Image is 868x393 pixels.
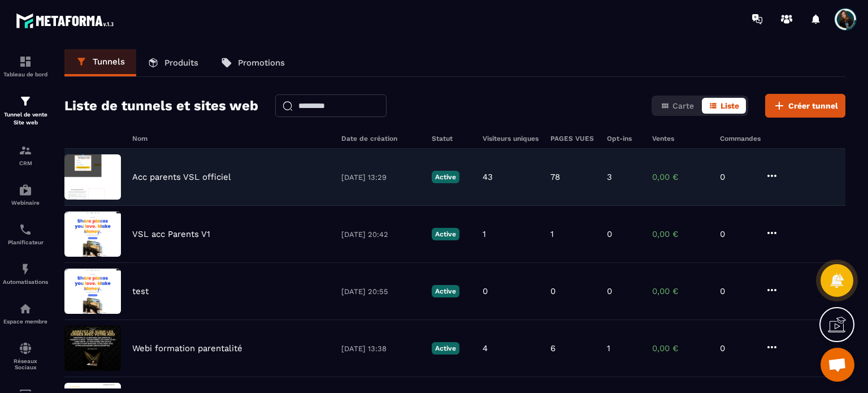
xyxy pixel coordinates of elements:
p: 0 [720,172,754,182]
p: Planificateur [3,239,48,245]
a: Produits [136,49,210,76]
img: logo [16,10,118,31]
h6: Visiteurs uniques [483,135,539,142]
p: 43 [483,172,493,182]
h6: Statut [432,135,471,142]
img: automations [19,262,32,276]
p: 78 [550,172,560,182]
p: 0,00 € [652,229,709,239]
span: Liste [721,101,739,110]
p: 0 [550,286,555,296]
p: [DATE] 13:38 [341,344,420,353]
p: Active [432,228,459,240]
p: Acc parents VSL officiel [132,172,231,182]
img: formation [19,144,32,157]
a: formationformationTableau de bord [3,46,48,86]
a: Promotions [210,49,296,76]
p: [DATE] 20:42 [341,230,420,239]
p: [DATE] 20:55 [341,287,420,296]
p: 4 [483,343,488,353]
p: 0 [607,286,612,296]
p: 0 [607,229,612,239]
img: social-network [19,342,32,355]
h6: Commandes [720,135,761,142]
img: scheduler [19,223,32,236]
p: 1 [550,229,554,239]
button: Créer tunnel [765,94,845,118]
p: 1 [483,229,486,239]
p: VSL acc Parents V1 [132,229,210,239]
p: 6 [550,343,555,353]
a: formationformationTunnel de vente Site web [3,86,48,135]
p: 0 [483,286,488,296]
h6: Date de création [341,135,420,142]
p: Produits [164,58,198,68]
img: image [64,269,121,314]
p: Active [432,342,459,355]
h6: Opt-ins [607,135,641,142]
p: Active [432,171,459,183]
a: social-networksocial-networkRéseaux Sociaux [3,333,48,379]
img: formation [19,94,32,108]
img: formation [19,55,32,68]
p: Promotions [238,58,285,68]
button: Carte [654,98,701,114]
img: image [64,154,121,200]
a: schedulerschedulerPlanificateur [3,214,48,254]
h6: PAGES VUES [550,135,596,142]
p: 0,00 € [652,172,709,182]
a: formationformationCRM [3,135,48,175]
h6: Ventes [652,135,709,142]
p: Tunnel de vente Site web [3,111,48,127]
p: 3 [607,172,612,182]
a: automationsautomationsEspace membre [3,293,48,333]
a: Tunnels [64,49,136,76]
p: Active [432,285,459,297]
p: Tunnels [93,57,125,67]
p: [DATE] 13:29 [341,173,420,182]
a: automationsautomationsAutomatisations [3,254,48,293]
p: Webinaire [3,200,48,206]
p: Tableau de bord [3,71,48,77]
p: Webi formation parentalité [132,343,242,353]
p: 0 [720,343,754,353]
h6: Nom [132,135,330,142]
p: Espace membre [3,318,48,325]
p: 1 [607,343,610,353]
div: Ouvrir le chat [821,348,854,382]
img: image [64,326,121,371]
img: automations [19,302,32,316]
img: automations [19,183,32,197]
p: test [132,286,149,296]
p: 0,00 € [652,286,709,296]
span: Carte [672,101,694,110]
p: 0 [720,286,754,296]
button: Liste [702,98,746,114]
p: Réseaux Sociaux [3,358,48,370]
p: 0 [720,229,754,239]
a: automationsautomationsWebinaire [3,175,48,214]
h2: Liste de tunnels et sites web [64,94,258,117]
span: Créer tunnel [788,100,838,111]
p: 0,00 € [652,343,709,353]
p: Automatisations [3,279,48,285]
img: image [64,211,121,257]
p: CRM [3,160,48,166]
